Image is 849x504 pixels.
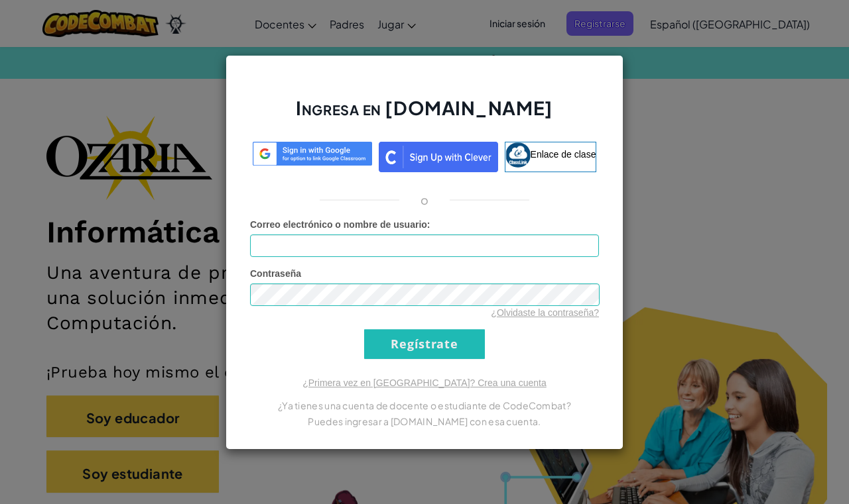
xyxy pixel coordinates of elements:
[278,399,571,411] font: ¿Ya tienes una cuenta de docente o estudiante de CodeCombat?
[302,378,547,388] a: ¿Primera vez en [GEOGRAPHIC_DATA]? Crea una cuenta
[253,142,372,166] img: log-in-google-sso.svg
[364,329,485,359] input: Regístrate
[296,96,553,119] font: Ingresa en [DOMAIN_NAME]
[505,142,531,168] img: classlink-logo-small.png
[531,148,596,159] font: Enlace de clase
[250,219,427,230] font: Correo electrónico o nombre de usuario
[379,142,498,172] img: clever_sso_button@2x.png
[250,268,301,279] font: Contraseña
[308,415,541,427] font: Puedes ingresar a [DOMAIN_NAME] con esa cuenta.
[491,307,599,318] a: ¿Olvidaste la contraseña?
[427,219,430,230] font: :
[421,192,428,207] font: o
